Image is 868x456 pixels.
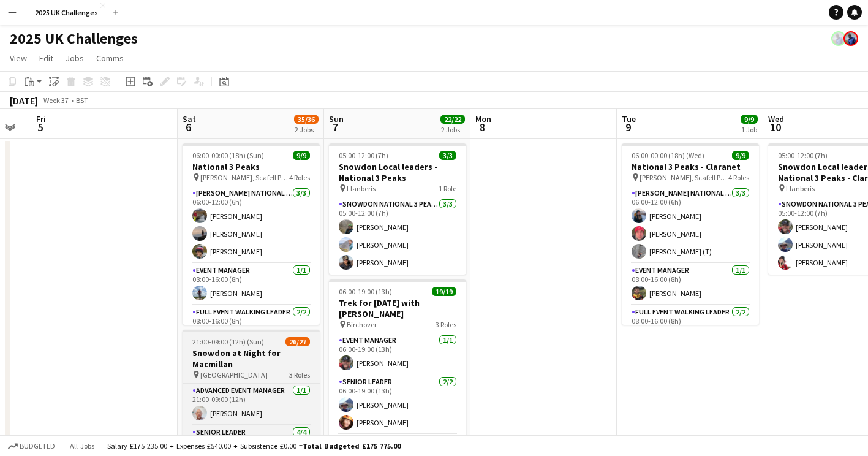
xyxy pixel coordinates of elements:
[40,96,71,105] span: Week 37
[39,53,53,64] span: Edit
[10,29,138,48] h1: 2025 UK Challenges
[96,53,124,64] span: Comms
[20,442,55,450] span: Budgeted
[91,50,129,66] a: Comms
[10,53,27,64] span: View
[831,31,846,46] app-user-avatar: Andy Baker
[66,53,84,64] span: Jobs
[6,439,57,453] button: Budgeted
[67,441,97,450] span: All jobs
[61,50,89,66] a: Jobs
[25,1,108,25] button: 2025 UK Challenges
[10,94,38,107] div: [DATE]
[5,50,32,66] a: View
[34,50,58,66] a: Edit
[107,441,401,450] div: Salary £175 235.00 + Expenses £540.00 + Subsistence £0.00 =
[303,441,401,450] span: Total Budgeted £175 775.00
[76,96,88,105] div: BST
[843,31,858,46] app-user-avatar: Andy Baker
